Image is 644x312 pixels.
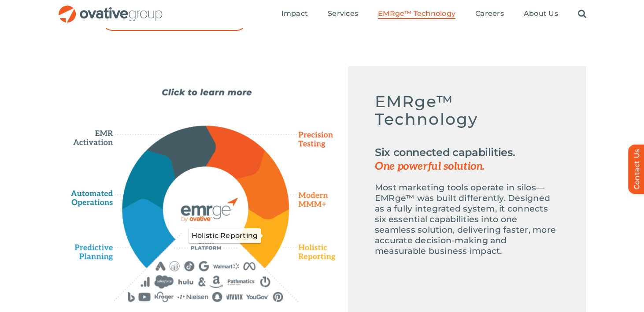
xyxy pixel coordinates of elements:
[375,160,560,174] span: One powerful solution.
[375,93,560,137] h5: EMRge™ Technology
[58,4,163,13] a: OG_Full_horizontal_RGB
[293,242,336,262] path: Holistic Reporting
[378,9,455,18] span: EMRge™ Technology
[281,9,308,18] span: Impact
[71,116,122,146] path: EMR Activation
[122,150,176,209] path: Automated Operations
[236,209,289,267] path: Holistic Reporting
[237,150,289,219] path: Modern MMM+
[475,9,504,19] a: Careers
[524,9,558,18] span: About Us
[147,126,215,178] path: EMR Activation
[75,240,130,265] path: Predictive Planning
[524,9,558,19] a: About Us
[71,181,117,207] path: Automated Operations
[378,9,455,19] a: EMRge™ Technology
[375,182,560,256] p: Most marketing tools operate in silos—EMRge™ was built differently. Designed as a fully integrate...
[375,145,560,174] h2: Six connected capabilities.
[328,9,358,18] span: Services
[290,188,335,214] path: Modern MMM+
[328,9,358,19] a: Services
[206,126,265,179] path: Precision Testing
[475,9,504,18] span: Careers
[287,128,336,152] path: Precision Testing
[578,9,586,19] a: Search
[123,199,175,267] path: Predictive Planning
[163,166,248,252] path: EMERGE Technology
[281,9,308,19] a: Impact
